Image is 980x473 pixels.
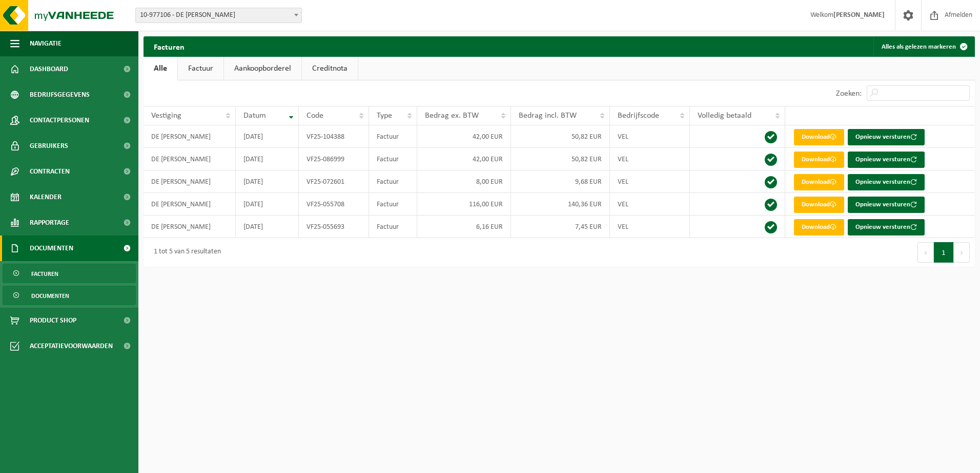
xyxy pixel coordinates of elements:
td: 116,00 EUR [417,193,511,216]
span: Contracten [30,159,70,184]
span: Product Shop [30,308,76,333]
td: DE [PERSON_NAME] [144,125,236,148]
a: Creditnota [302,57,358,80]
span: Bedrag incl. BTW [519,112,577,120]
button: Opnieuw versturen [848,219,925,235]
td: VF25-072601 [299,170,369,193]
td: Factuur [369,216,418,238]
button: Alles als gelezen markeren [873,36,974,57]
td: Factuur [369,170,418,193]
td: 42,00 EUR [417,148,511,170]
a: Documenten [3,286,136,305]
td: [DATE] [236,148,299,170]
a: Download [794,174,844,190]
span: Datum [243,112,266,120]
a: Aankoopborderel [224,57,301,80]
td: [DATE] [236,170,299,193]
td: 42,00 EUR [417,125,511,148]
td: VF25-086999 [299,148,369,170]
td: [DATE] [236,193,299,216]
td: VEL [610,193,690,216]
a: Facturen [3,264,136,283]
button: Previous [917,242,934,263]
td: Factuur [369,193,418,216]
td: [DATE] [236,216,299,238]
td: DE [PERSON_NAME] [144,216,236,238]
span: Acceptatievoorwaarden [30,333,113,359]
span: Documenten [31,286,69,306]
span: Gebruikers [30,133,68,159]
td: VEL [610,148,690,170]
td: VEL [610,125,690,148]
td: Factuur [369,148,418,170]
button: Opnieuw versturen [848,152,925,168]
td: 50,82 EUR [511,125,610,148]
span: 10-977106 - DE KOKER PATRICIA - INGELMUNSTER [135,8,302,23]
span: Contactpersonen [30,107,89,133]
td: VF25-104388 [299,125,369,148]
a: Download [794,197,844,213]
span: Navigatie [30,31,62,56]
td: VEL [610,216,690,238]
button: Opnieuw versturen [848,129,925,145]
td: [DATE] [236,125,299,148]
span: Bedrijfsgegevens [30,82,90,107]
button: 1 [934,242,954,263]
button: Opnieuw versturen [848,197,925,213]
td: DE [PERSON_NAME] [144,170,236,193]
td: DE [PERSON_NAME] [144,148,236,170]
td: 8,00 EUR [417,170,511,193]
h2: Facturen [144,36,195,56]
span: Bedrag ex. BTW [425,112,479,120]
span: Vestiging [151,112,181,120]
span: Dashboard [30,56,68,82]
td: 9,68 EUR [511,170,610,193]
span: Rapportage [30,210,69,235]
td: DE [PERSON_NAME] [144,193,236,216]
a: Alle [144,57,177,80]
span: Bedrijfscode [618,112,659,120]
td: 6,16 EUR [417,216,511,238]
button: Next [954,242,970,263]
div: 1 tot 5 van 5 resultaten [149,243,221,262]
span: Code [307,112,323,120]
a: Factuur [178,57,223,80]
td: VEL [610,170,690,193]
span: Kalender [30,184,62,210]
span: Volledig betaald [698,112,751,120]
label: Zoeken: [836,90,862,98]
span: Type [377,112,392,120]
button: Opnieuw versturen [848,174,925,190]
a: Download [794,129,844,145]
span: Documenten [30,235,73,261]
span: Facturen [31,264,58,284]
td: Factuur [369,125,418,148]
span: 10-977106 - DE KOKER PATRICIA - INGELMUNSTER [136,8,301,23]
td: VF25-055693 [299,216,369,238]
td: 7,45 EUR [511,216,610,238]
td: 140,36 EUR [511,193,610,216]
a: Download [794,219,844,235]
a: Download [794,152,844,168]
strong: [PERSON_NAME] [833,11,885,19]
td: 50,82 EUR [511,148,610,170]
td: VF25-055708 [299,193,369,216]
